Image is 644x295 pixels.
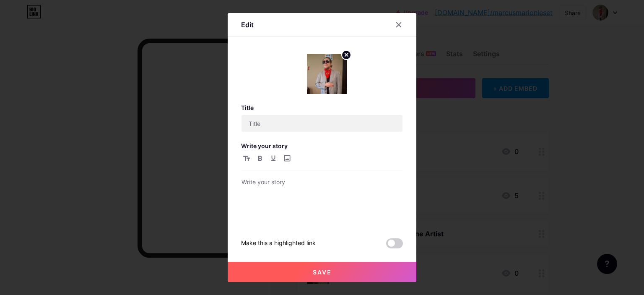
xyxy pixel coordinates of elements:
[241,115,402,132] input: Title
[241,104,403,111] h3: Title
[241,142,403,149] h3: Write your story
[241,20,254,30] div: Edit
[313,269,332,276] span: Save
[241,238,316,248] div: Make this a highlighted link
[228,262,416,282] button: Save
[307,54,347,94] img: link_thumbnail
